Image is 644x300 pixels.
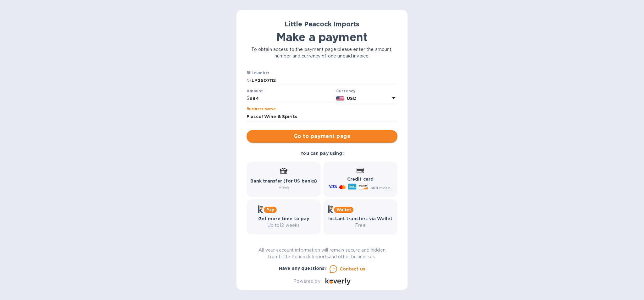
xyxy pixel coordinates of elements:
p: Free [328,222,392,229]
p: All your account information will remain secure and hidden from Little Peacock Imports and other ... [247,247,397,260]
label: Amount [247,89,263,93]
p: Up to 12 weeks [258,222,309,229]
h1: Make a payment [247,30,397,44]
p: $ [247,95,249,102]
b: Get more time to pay [258,216,309,221]
p: To obtain access to the payment page please enter the amount, number and currency of one unpaid i... [247,46,397,59]
b: Little Peacock Imports [285,20,359,28]
input: Enter business name [247,112,397,121]
p: Free [250,184,317,191]
p: Powered by [293,278,320,285]
b: Instant transfers via Wallet [328,216,392,221]
b: Bank transfer (for US banks) [250,178,317,183]
input: Enter bill number [252,76,397,85]
b: USD [347,96,356,101]
u: Contact us [340,266,365,271]
img: USD [336,96,345,101]
span: and more... [370,185,393,190]
label: Bill number [247,71,269,75]
label: Business name [247,107,275,111]
b: You can pay using: [300,151,343,156]
b: Have any questions? [279,266,327,271]
p: № [247,77,252,84]
b: Pay [266,207,274,212]
b: Credit card [347,177,374,182]
button: Go to payment page [247,130,397,143]
input: 0.00 [249,94,334,103]
b: Wallet [336,207,351,212]
b: Currency [336,89,356,93]
span: Go to payment page [252,133,392,140]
